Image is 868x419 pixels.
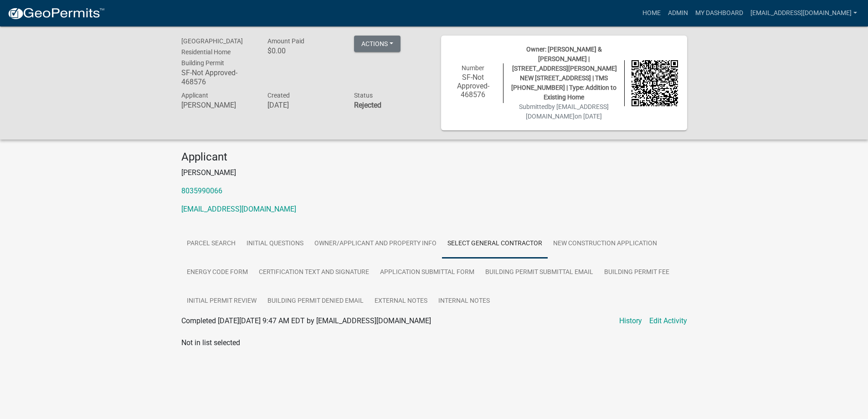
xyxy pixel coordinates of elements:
span: [GEOGRAPHIC_DATA] Residential Home Building Permit [181,37,243,67]
a: Initial Permit Review [181,287,262,316]
a: Owner/Applicant and Property Info [309,229,442,259]
div: Not in list selected [181,337,687,348]
a: Initial Questions [241,229,309,259]
span: Status [354,92,373,99]
p: [PERSON_NAME] [181,167,687,178]
a: [EMAIL_ADDRESS][DOMAIN_NAME] [747,5,861,22]
a: Edit Activity [649,316,687,326]
a: Building Permit Denied Email [262,287,369,316]
a: Admin [664,5,692,22]
h6: SF-Not Approved-468576 [181,68,254,86]
a: Energy Code Form [181,258,253,287]
a: History [619,316,642,326]
a: Select General Contractor [442,229,548,259]
span: Applicant [181,92,208,99]
span: Completed [DATE][DATE] 9:47 AM EDT by [EMAIL_ADDRESS][DOMAIN_NAME] [181,316,431,325]
a: Building Permit Fee [599,258,675,287]
h6: [PERSON_NAME] [181,101,254,109]
a: Parcel search [181,229,241,259]
strong: Rejected [354,101,381,109]
a: [EMAIL_ADDRESS][DOMAIN_NAME] [181,205,296,213]
a: Application Submittal Form [375,258,480,287]
a: Building Permit Submittal Email [480,258,599,287]
a: Certification Text and Signature [253,258,375,287]
a: New Construction Application [548,229,663,259]
h6: $0.00 [267,47,340,55]
a: Home [639,5,664,22]
h4: Applicant [181,150,687,164]
h6: [DATE] [267,101,340,109]
a: External Notes [369,287,433,316]
a: Internal Notes [433,287,495,316]
img: QR code [632,60,678,107]
a: My Dashboard [692,5,747,22]
button: Actions [354,36,401,52]
a: 8035990066 [181,186,222,195]
span: Number [462,64,484,72]
span: Created [267,92,290,99]
h6: SF-Not Approved-468576 [450,73,497,99]
span: Submitted on [DATE] [519,103,609,120]
span: Amount Paid [267,37,304,45]
span: Owner: [PERSON_NAME] & [PERSON_NAME] | [STREET_ADDRESS][PERSON_NAME] NEW [STREET_ADDRESS] | TMS [... [511,46,617,101]
span: by [EMAIL_ADDRESS][DOMAIN_NAME] [526,103,609,120]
